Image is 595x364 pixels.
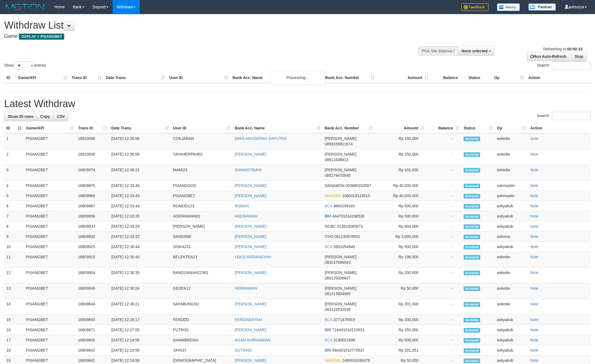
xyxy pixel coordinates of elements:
[109,232,171,242] td: [DATE] 12:33:22
[375,335,427,345] td: Rp 500,000
[464,348,480,353] span: Accepted
[235,270,266,275] a: [PERSON_NAME]
[530,328,539,332] a: Note
[334,234,360,239] span: Copy 081230976502 to clipboard
[24,201,76,211] td: PISANGBET
[427,232,461,242] td: -
[325,270,356,275] span: [PERSON_NAME]
[464,338,480,343] span: Accepted
[530,214,539,218] a: Note
[69,73,104,83] th: Trans ID
[24,211,76,221] td: PISANGBET
[76,201,109,211] td: 16809967
[427,211,461,221] td: -
[24,181,76,191] td: PISANGBET
[270,71,325,85] div: Processing...
[171,133,232,149] td: COKJARAN
[235,136,286,141] a: DAFA ANUGERAH SAPUTRA
[109,211,171,221] td: [DATE] 12:33:35
[375,149,427,165] td: Rp 250,000
[375,325,427,335] td: Rp 250,000
[109,123,171,133] th: Date Trans.: activate to sort column ascending
[495,191,528,201] td: avkmaster
[552,112,591,120] input: Search:
[325,173,350,178] span: Copy 085279470545 to clipboard
[24,268,76,283] td: PISANGBET
[76,242,109,252] td: 16809925
[24,133,76,149] td: PISANGBET
[4,232,24,242] td: 9
[24,242,76,252] td: PISANGBET
[4,20,391,31] h1: Withdraw List
[325,245,332,249] span: BCA
[530,317,539,322] a: Note
[495,325,528,335] td: avkyakub
[19,34,64,40] span: OXPLAY > PISANGBET
[235,204,249,208] a: ROMAN
[427,242,461,252] td: -
[375,123,427,133] th: Amount: activate to sort column ascending
[526,73,591,83] th: Action
[464,245,480,249] span: Accepted
[24,345,76,355] td: PISANGBET
[527,52,570,61] a: Run Auto-Refresh
[427,315,461,325] td: -
[4,3,46,11] img: MOTION_logo.png
[109,133,171,149] td: [DATE] 12:36:58
[171,252,232,268] td: BELEKTEA23
[4,34,391,39] h4: Game:
[24,221,76,232] td: PISANGBET
[109,221,171,232] td: [DATE] 12:33:29
[4,165,24,181] td: 3
[4,201,24,211] td: 6
[109,345,171,355] td: [DATE] 12:24:56
[235,234,266,239] a: [PERSON_NAME]
[4,73,16,83] th: ID
[4,149,24,165] td: 2
[528,3,556,11] img: panduan.png
[458,46,494,56] button: None selected
[109,252,171,268] td: [DATE] 12:30:40
[495,149,528,165] td: avkedw
[375,252,427,268] td: Rp 106,000
[76,191,109,201] td: 16809966
[461,49,488,53] span: None selected
[530,270,539,275] a: Note
[325,276,350,280] span: Copy 083129306827 to clipboard
[325,194,341,198] span: MANDIRI
[332,328,364,332] span: Copy 716401010110533 to clipboard
[325,214,331,218] span: BRI
[495,181,528,191] td: avkmaster
[325,183,345,188] span: DANAMON
[171,165,232,181] td: MAMI23
[427,123,461,133] th: Balance: activate to sort column ascending
[530,358,539,363] a: Note
[235,286,257,290] a: HERMAWAN
[334,338,355,342] span: Copy 3190021806 to clipboard
[4,268,24,283] td: 12
[76,268,109,283] td: 16809904
[461,123,495,133] th: Status: activate to sort column ascending
[427,221,461,232] td: -
[543,47,582,51] span: Refreshing in:
[530,136,539,141] a: Note
[323,73,377,83] th: Bank Acc. Number
[334,245,355,249] span: Copy 5931054849 to clipboard
[375,268,427,283] td: Rp 200,000
[109,242,171,252] td: [DATE] 12:30:44
[325,292,350,296] span: Copy 081313904995 to clipboard
[464,328,480,333] span: Accepted
[57,114,65,119] span: CSV
[76,283,109,299] td: 16809849
[375,201,427,211] td: Rp 500,000
[167,73,230,83] th: User ID
[76,232,109,242] td: 16809832
[4,98,591,109] h1: Latest Withdraw
[235,214,258,218] a: ADEIRAWAN
[109,165,171,181] td: [DATE] 12:36:31
[325,307,350,312] span: Copy 083123532538 to clipboard
[427,201,461,211] td: -
[4,61,46,70] label: Show entries
[24,315,76,325] td: PISANGBET
[171,268,232,283] td: BANDIJANAH22363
